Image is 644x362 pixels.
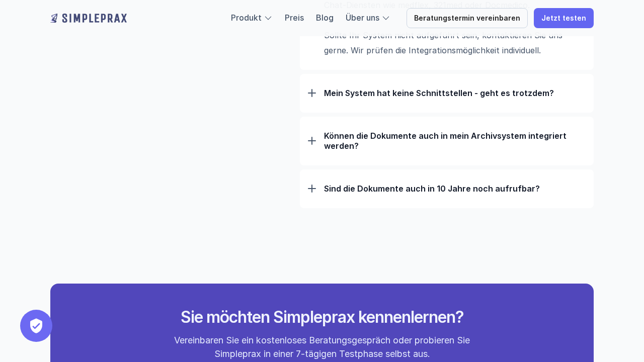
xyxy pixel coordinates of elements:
[541,14,586,23] p: Jetzt testen
[407,8,528,28] a: Beratungstermin vereinbaren
[534,8,594,28] a: Jetzt testen
[324,131,586,151] p: Können die Dokumente auch in mein Archivsystem integriert werden?
[231,13,262,23] a: Produkt
[316,13,334,23] a: Blog
[346,13,379,23] a: Über uns
[324,184,586,194] p: Sind die Dokumente auch in 10 Jahre noch aufrufbar?
[414,14,520,23] p: Beratungstermin vereinbaren
[165,333,479,360] p: Vereinbaren Sie ein kostenloses Beratungsgespräch oder probieren Sie Simpleprax in einer 7-tägige...
[285,13,304,23] a: Preis
[324,88,586,98] p: Mein System hat keine Schnittstellen - geht es trotzdem?
[133,308,511,327] h2: Sie möchten Simpleprax kennenlernen?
